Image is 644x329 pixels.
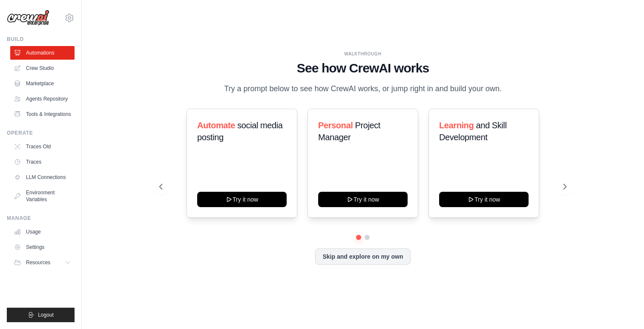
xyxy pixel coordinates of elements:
span: Automate [197,121,235,130]
div: Operate [7,130,75,136]
a: Settings [10,240,75,254]
span: social media posting [197,121,283,142]
button: Try it now [197,192,287,207]
img: Logo [7,10,49,26]
button: Skip and explore on my own [315,248,410,265]
div: Build [7,36,75,43]
div: Manage [7,215,75,222]
button: Try it now [439,192,529,207]
a: Agents Repository [10,92,75,106]
a: Marketplace [10,77,75,90]
span: Personal [318,121,353,130]
a: Automations [10,46,75,60]
span: Learning [439,121,474,130]
a: LLM Connections [10,170,75,184]
p: Try a prompt below to see how CrewAI works, or jump right in and build your own. [220,83,506,95]
a: Usage [10,225,75,239]
span: Project Manager [318,121,380,142]
a: Environment Variables [10,186,75,206]
h1: See how CrewAI works [159,61,567,76]
button: Logout [7,308,75,322]
span: Resources [26,259,50,266]
span: Logout [38,312,54,318]
a: Tools & Integrations [10,107,75,121]
a: Traces Old [10,140,75,153]
button: Resources [10,256,75,269]
a: Traces [10,155,75,169]
a: Crew Studio [10,61,75,75]
button: Try it now [318,192,408,207]
div: WALKTHROUGH [159,51,567,57]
